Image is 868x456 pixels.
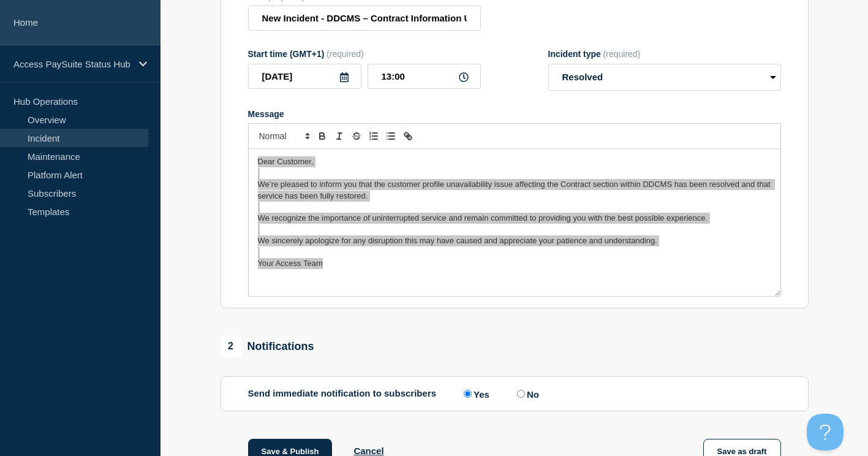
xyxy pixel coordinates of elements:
input: HH:MM [368,64,481,89]
p: Send immediate notification to subscribers [248,388,437,400]
label: Yes [461,388,489,400]
div: Message [248,109,781,119]
button: Toggle bold text [314,129,331,143]
input: YYYY-MM-DD [248,64,361,89]
p: Dear Customer, [258,156,771,167]
p: Access PaySuite Status Hub [13,59,131,69]
div: Notifications [221,336,314,357]
div: Message [249,149,780,296]
span: Font size [254,129,314,143]
div: Incident type [548,49,781,59]
p: Your Access Team [258,258,771,269]
span: (required) [326,49,364,59]
p: We sincerely apologize for any disruption this may have caused and appreciate your patience and u... [258,235,771,246]
button: Toggle link [399,129,417,143]
label: No [514,388,539,400]
input: No [517,390,525,398]
button: Toggle ordered list [365,129,382,143]
iframe: Help Scout Beacon - Open [807,414,843,450]
button: Toggle italic text [331,129,348,143]
select: Incident type [548,64,781,91]
input: Title [248,6,481,31]
span: (required) [603,49,641,59]
div: Send immediate notification to subscribers [248,388,781,400]
input: Yes [464,390,472,398]
button: Cancel [353,446,383,456]
span: 2 [221,336,241,357]
div: Start time (GMT+1) [248,49,481,59]
button: Toggle strikethrough text [348,129,365,143]
p: We’re pleased to inform you that the customer profile unavailability issue affecting the Contract... [258,179,771,202]
button: Toggle bulleted list [382,129,399,143]
p: We recognize the importance of uninterrupted service and remain committed to providing you with t... [258,213,771,224]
